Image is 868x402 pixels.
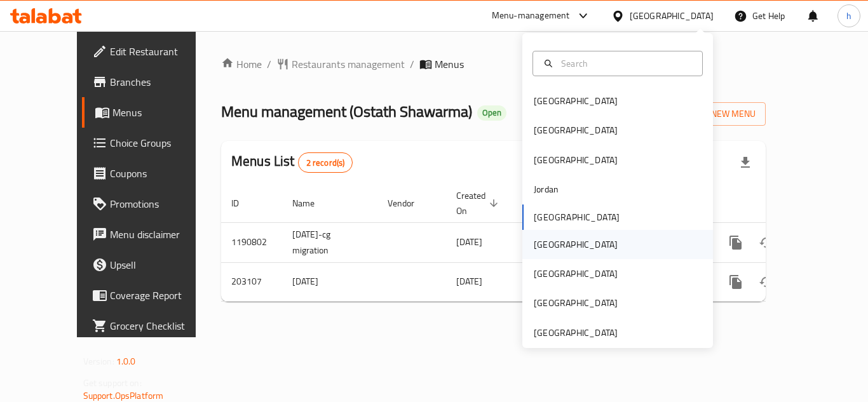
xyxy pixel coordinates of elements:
div: [GEOGRAPHIC_DATA] [534,94,618,108]
a: Coverage Report [82,280,222,311]
li: / [267,57,271,72]
button: more [721,267,751,297]
div: [GEOGRAPHIC_DATA] [534,153,618,167]
span: [DATE] [456,273,482,290]
a: Restaurants management [276,57,405,72]
span: Branches [110,74,212,90]
a: Menus [82,97,222,128]
span: Promotions [110,196,212,211]
td: 203107 [221,262,282,301]
a: Upsell [82,250,222,280]
a: Edit Restaurant [82,36,222,67]
span: Upsell [110,257,212,272]
div: [GEOGRAPHIC_DATA] [534,296,618,310]
span: Get support on: [83,375,142,391]
span: Coverage Report [110,288,212,303]
span: Created On [456,188,502,218]
a: Coupons [82,158,222,189]
div: Total records count [298,152,353,173]
div: [GEOGRAPHIC_DATA] [534,238,618,251]
li: / [410,57,414,72]
h2: Menus List [231,152,353,173]
span: Coupons [110,166,212,181]
span: Menu disclaimer [110,227,212,242]
button: Change Status [751,227,782,258]
span: Menus [112,105,212,120]
div: Jordan [534,182,559,196]
div: Export file [730,147,761,178]
span: Version: [83,353,114,370]
button: Change Status [751,267,782,297]
span: Name [292,196,331,211]
div: [GEOGRAPHIC_DATA] [630,9,714,23]
span: Edit Restaurant [110,44,212,59]
td: [DATE]-cg migration [282,222,377,262]
a: Menu disclaimer [82,219,222,250]
a: Grocery Checklist [82,311,222,341]
a: Promotions [82,189,222,219]
span: Grocery Checklist [110,318,212,333]
td: [DATE] [282,262,377,301]
button: more [721,227,751,258]
div: Open [477,105,506,121]
div: [GEOGRAPHIC_DATA] [534,267,618,281]
a: Home [221,57,262,72]
span: Restaurants management [292,57,405,72]
span: Menu management ( Ostath Shawarma ) [221,97,472,126]
button: Add New Menu [667,102,766,126]
a: Branches [82,67,222,97]
span: 1.0.0 [116,353,136,370]
span: 2 record(s) [299,157,353,169]
span: ID [231,196,255,211]
td: 1190802 [221,222,282,262]
div: Menu-management [492,8,570,23]
div: [GEOGRAPHIC_DATA] [534,326,618,340]
span: Menus [435,57,464,72]
span: Open [477,107,506,118]
span: Choice Groups [110,135,212,151]
span: [DATE] [456,234,482,250]
a: Choice Groups [82,128,222,158]
span: Add New Menu [677,106,756,122]
span: Vendor [388,196,431,211]
nav: breadcrumb [221,57,766,72]
input: Search [556,57,695,70]
span: h [846,9,851,23]
div: [GEOGRAPHIC_DATA] [534,123,618,137]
